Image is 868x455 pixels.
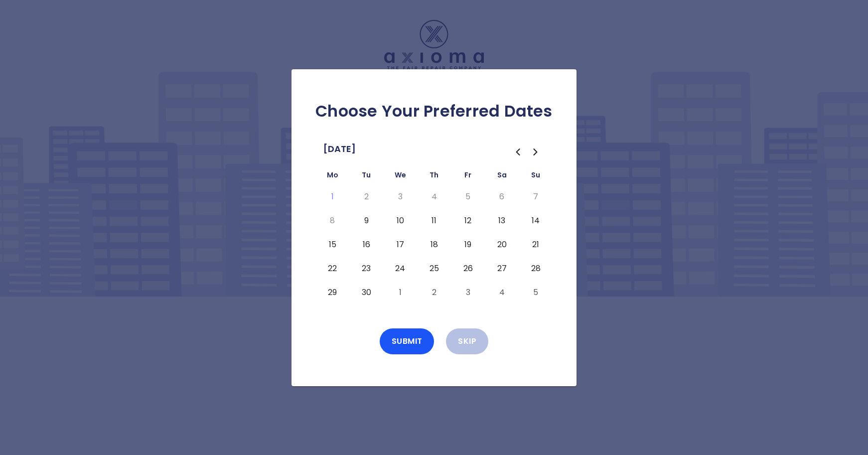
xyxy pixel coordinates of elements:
table: September 2025 [315,169,553,304]
button: Today, Monday, September 1st, 2025 [323,189,341,205]
button: Sunday, September 28th, 2025 [527,261,545,277]
button: Friday, September 12th, 2025 [459,213,477,229]
button: Friday, October 3rd, 2025 [459,285,477,301]
button: Tuesday, September 23rd, 2025 [357,261,375,277]
button: Tuesday, September 9th, 2025 [357,213,375,229]
button: Friday, September 5th, 2025 [459,189,477,205]
th: Saturday [485,169,519,185]
button: Thursday, September 4th, 2025 [425,189,443,205]
th: Sunday [519,169,553,185]
th: Monday [315,169,349,185]
button: Tuesday, September 2nd, 2025 [357,189,375,205]
button: Sunday, September 7th, 2025 [527,189,545,205]
button: Wednesday, October 1st, 2025 [391,285,409,301]
button: Saturday, September 6th, 2025 [493,189,511,205]
button: Go to the Previous Month [509,143,527,161]
img: Logo [384,20,484,69]
button: Go to the Next Month [527,143,545,161]
th: Thursday [417,169,451,185]
button: Sunday, October 5th, 2025 [527,285,545,301]
button: Submit [380,328,434,354]
button: Saturday, September 27th, 2025 [493,261,511,277]
th: Tuesday [349,169,383,185]
button: Skip [446,328,488,354]
button: Sunday, September 21st, 2025 [527,237,545,253]
button: Sunday, September 14th, 2025 [527,213,545,229]
button: Saturday, October 4th, 2025 [493,285,511,301]
button: Thursday, October 2nd, 2025 [425,285,443,301]
button: Tuesday, September 30th, 2025 [357,285,375,301]
button: Monday, September 8th, 2025 [323,213,341,229]
th: Friday [451,169,485,185]
h2: Choose Your Preferred Dates [307,101,561,121]
th: Wednesday [383,169,417,185]
button: Monday, September 15th, 2025 [323,237,341,253]
button: Wednesday, September 3rd, 2025 [391,189,409,205]
button: Thursday, September 11th, 2025 [425,213,443,229]
button: Thursday, September 18th, 2025 [425,237,443,253]
button: Wednesday, September 24th, 2025 [391,261,409,277]
button: Friday, September 19th, 2025 [459,237,477,253]
button: Thursday, September 25th, 2025 [425,261,443,277]
span: [DATE] [323,141,356,157]
button: Saturday, September 13th, 2025 [493,213,511,229]
button: Tuesday, September 16th, 2025 [357,237,375,253]
button: Wednesday, September 10th, 2025 [391,213,409,229]
button: Saturday, September 20th, 2025 [493,237,511,253]
button: Monday, September 22nd, 2025 [323,261,341,277]
button: Wednesday, September 17th, 2025 [391,237,409,253]
button: Monday, September 29th, 2025 [323,285,341,301]
button: Friday, September 26th, 2025 [459,261,477,277]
